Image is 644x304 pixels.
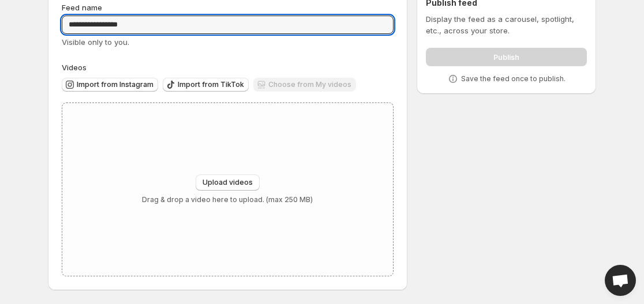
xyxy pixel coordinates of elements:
[62,63,87,72] span: Videos
[142,195,313,204] p: Drag & drop a video here to upload. (max 250 MB)
[77,80,153,89] span: Import from Instagram
[426,13,587,36] p: Display the feed as a carousel, spotlight, etc., across your store.
[605,265,636,296] a: Open chat
[62,37,129,47] span: Visible only to you.
[62,3,102,12] span: Feed name
[62,78,158,92] button: Import from Instagram
[163,78,249,92] button: Import from TikTok
[178,80,244,89] span: Import from TikTok
[196,174,260,191] button: Upload videos
[461,74,566,83] p: Save the feed once to publish.
[203,178,253,187] span: Upload videos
